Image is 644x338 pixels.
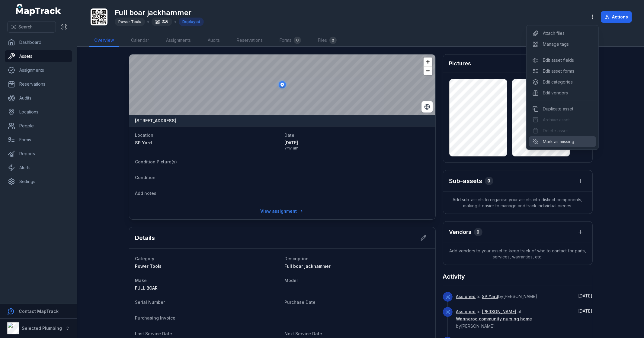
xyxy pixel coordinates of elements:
[529,39,596,50] div: Manage tags
[529,66,596,77] div: Edit asset forms
[529,114,596,125] div: Archive asset
[529,55,596,66] div: Edit asset fields
[529,125,596,136] div: Delete asset
[529,103,596,114] div: Duplicate asset
[529,77,596,87] div: Edit categories
[529,136,596,147] div: Mark as missing
[529,87,596,98] div: Edit vendors
[529,28,596,39] div: Attach files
